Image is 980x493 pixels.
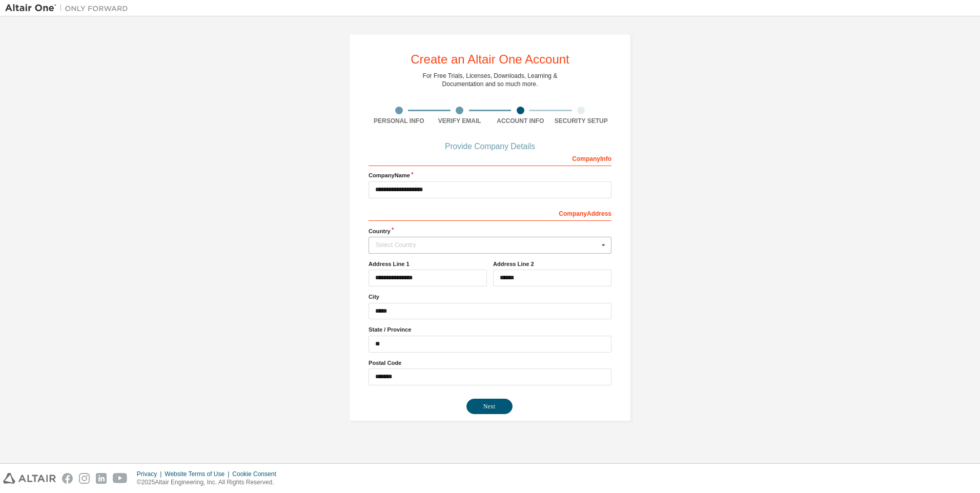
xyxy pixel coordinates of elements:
[62,473,73,484] img: facebook.svg
[493,260,611,268] label: Address Line 2
[369,293,611,301] label: City
[232,470,282,478] div: Cookie Consent
[137,478,282,487] p: © 2025 Altair Engineering, Inc. All Rights Reserved.
[79,473,90,484] img: instagram.svg
[5,3,133,13] img: Altair One
[490,117,551,125] div: Account Info
[369,150,611,166] div: Company Info
[165,470,232,478] div: Website Terms of Use
[369,143,611,150] div: Provide Company Details
[369,171,611,179] label: Company Name
[466,399,513,414] button: Next
[137,470,165,478] div: Privacy
[430,117,491,125] div: Verify Email
[369,359,611,367] label: Postal Code
[551,117,612,125] div: Security Setup
[411,53,569,66] div: Create an Altair One Account
[369,204,611,221] div: Company Address
[96,473,107,484] img: linkedin.svg
[376,242,599,248] div: Select Country
[423,72,558,88] div: For Free Trials, Licenses, Downloads, Learning & Documentation and so much more.
[3,473,56,484] img: altair_logo.svg
[369,325,611,334] label: State / Province
[369,260,487,268] label: Address Line 1
[369,117,430,125] div: Personal Info
[113,473,128,484] img: youtube.svg
[369,227,611,235] label: Country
